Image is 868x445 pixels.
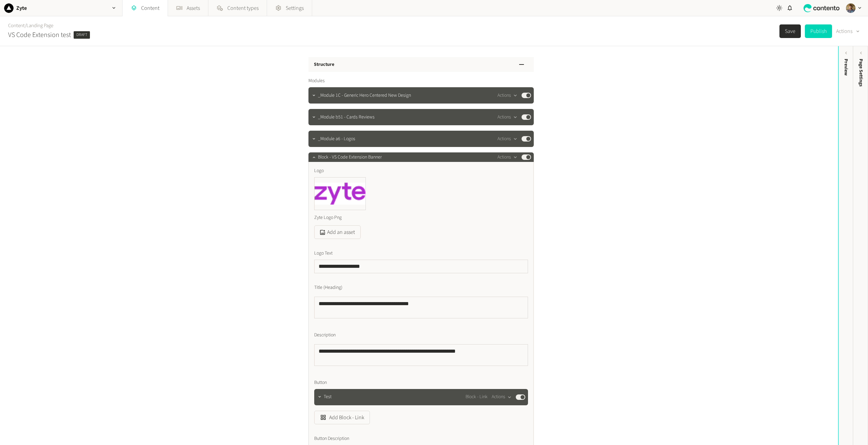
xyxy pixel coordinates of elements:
button: Actions [497,153,517,161]
span: Content types [227,4,259,12]
a: Landing Page [26,22,53,29]
span: Modules [308,77,325,85]
span: Button Description [314,435,349,442]
button: Save [779,24,801,38]
button: Actions [492,393,512,401]
span: Title (Heading) [314,284,342,291]
div: Zyte Logo Png [314,210,366,225]
div: Preview [843,59,850,76]
button: Actions [497,113,517,121]
h2: Zyte [16,4,27,12]
span: _Module a6 - Logos [318,135,355,143]
span: Test [324,393,332,401]
span: _Module 1C - Generic Hero Centered New Design [318,92,411,99]
h3: Structure [314,61,334,68]
button: Add Block - Link [314,411,370,424]
span: Block - VS Code Extension Banner [318,154,382,161]
button: Actions [497,91,517,99]
button: Actions [836,24,860,38]
img: Péter Soltész [846,3,855,13]
img: Zyte [4,3,14,13]
h2: VS Code Extension test [8,30,71,40]
button: Actions [497,135,517,143]
span: Logo [314,167,324,174]
span: Button [314,379,327,386]
a: Content [8,22,25,29]
span: Description [314,332,336,339]
span: Draft [74,31,90,39]
span: _Module b51 - Cards Reviews [318,114,375,121]
button: Publish [805,24,832,38]
img: Zyte Logo Png [315,178,365,210]
span: Block - Link [466,393,488,401]
span: / [25,22,26,29]
button: Add an asset [314,225,361,239]
span: Settings [286,4,304,12]
span: Logo Text [314,250,333,257]
span: Page Settings [857,59,865,87]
